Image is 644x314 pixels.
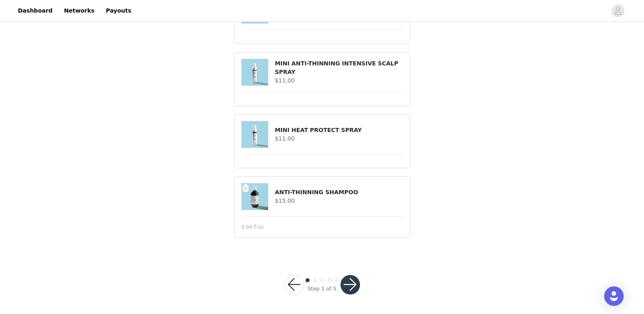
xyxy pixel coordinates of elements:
[59,2,99,20] a: Networks
[241,183,268,210] img: ANTI-THINNING SHAMPOO
[13,2,57,20] a: Dashboard
[275,197,403,205] h4: $15.00
[241,223,264,231] span: 3.04 fl oz
[275,76,403,85] h4: $11.00
[241,121,268,148] img: MINI HEAT PROTECT SPRAY
[308,285,336,293] div: Step 1 of 5
[275,59,403,76] h4: MINI ANTI-THINNING INTENSIVE SCALP SPRAY
[275,134,403,143] h4: $11.00
[614,4,622,17] div: avatar
[101,2,136,20] a: Payouts
[241,59,268,86] img: MINI ANTI-THINNING INTENSIVE SCALP SPRAY
[275,188,403,197] h4: ANTI-THINNING SHAMPOO
[275,126,403,134] h4: MINI HEAT PROTECT SPRAY
[604,286,624,306] div: Open Intercom Messenger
